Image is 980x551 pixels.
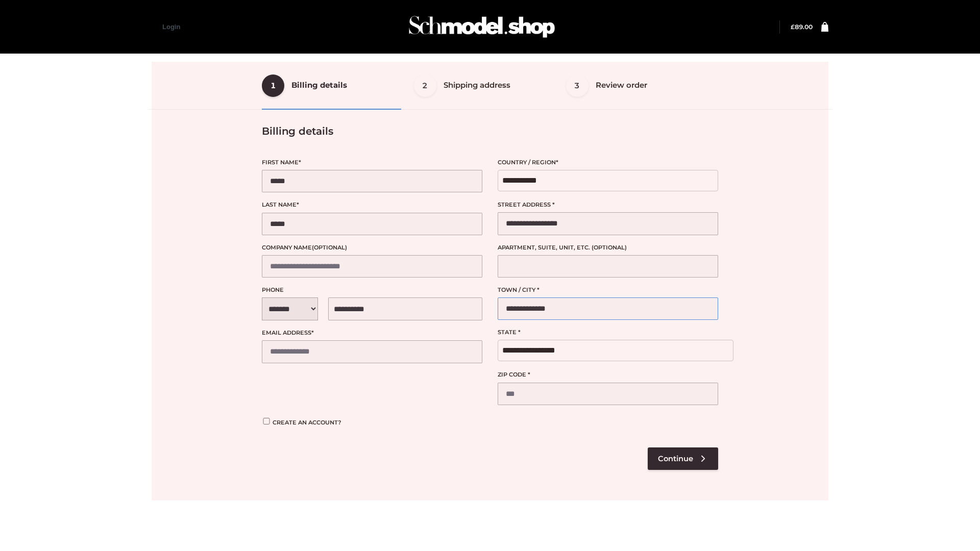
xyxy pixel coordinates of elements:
bdi: 89.00 [791,23,813,31]
a: Login [162,23,180,31]
img: Schmodel Admin 964 [405,7,558,47]
a: £89.00 [791,23,813,31]
span: £ [791,23,795,31]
